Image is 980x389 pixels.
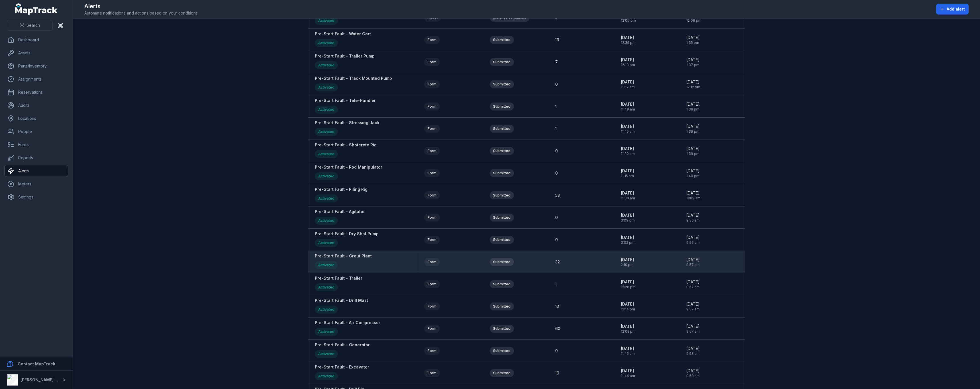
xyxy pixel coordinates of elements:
time: 10/7/2025, 1:35:42 PM [686,35,700,45]
span: [DATE] [686,301,700,307]
div: Form [424,103,440,110]
time: 5/21/2025, 12:26:54 PM [621,279,636,289]
a: Pre-Start Fault - TrailerActivated [315,275,362,293]
span: 12:12 pm [686,85,700,89]
strong: Pre-Start Fault - Dry Shot Pump [315,231,379,237]
span: [DATE] [621,168,634,174]
span: [DATE] [686,257,700,263]
time: 10/7/2025, 1:37:29 PM [686,57,700,67]
div: Form [424,214,440,222]
time: 5/22/2025, 11:15:20 AM [621,168,634,178]
span: 32 [555,259,560,265]
time: 5/9/2025, 11:45:34 AM [621,346,635,356]
span: [DATE] [686,35,700,40]
div: Activated [315,39,338,47]
time: 5/22/2025, 9:57:46 AM [686,324,700,334]
div: Form [424,280,440,288]
time: 5/22/2025, 9:57:31 AM [686,301,700,312]
strong: Pre-Start Fault - Trailer Pump [315,53,375,59]
span: Automate notifications and actions based on your conditions. [84,10,199,16]
div: Submitted [490,58,514,66]
span: [DATE] [621,257,634,263]
strong: Pre-Start Fault - Air Compressor [315,320,380,325]
span: [DATE] [621,35,636,40]
a: Reports [5,152,68,163]
strong: Pre-Start Fault - Stressing Jack [315,120,379,126]
div: Submitted [490,169,514,177]
strong: Contact MapTrack [18,361,55,366]
span: 1:38 pm [686,107,700,112]
a: MapTrack [15,3,58,15]
div: Form [424,369,440,377]
a: Pre-Start Fault - ExcavatorActivated [315,364,369,382]
span: 19 [555,370,559,376]
span: 9:57 am [686,329,700,334]
span: 1 [555,281,557,287]
time: 5/21/2025, 3:02:41 PM [621,235,634,245]
time: 5/9/2025, 12:14:08 PM [621,301,635,312]
span: 7 [555,59,558,65]
div: Submitted [490,258,514,266]
span: 13 [555,304,559,309]
time: 5/22/2025, 11:20:31 AM [621,146,635,156]
span: [DATE] [686,324,700,329]
a: Pre-Start Fault - Dry Shot PumpActivated [315,231,379,248]
a: Pre-Start Fault - Water CartActivated [315,31,371,48]
div: Form [424,325,440,333]
div: Submitted [490,325,514,333]
time: 10/7/2025, 1:38:15 PM [686,101,700,112]
strong: Pre-Start Fault - Tele-Handler [315,98,376,103]
strong: Pre-Start Fault - Piling Rig [315,187,367,192]
div: Activated [315,372,338,380]
span: 11:03 am [621,196,635,200]
div: Submitted [490,236,514,244]
div: Activated [315,261,338,269]
div: Form [424,147,440,155]
span: 12:14 pm [621,307,635,312]
time: 5/22/2025, 9:56:47 AM [686,235,700,245]
div: Form [424,80,440,88]
time: 5/21/2025, 2:10:48 PM [621,257,634,267]
a: Pre-Start Fault - Trailer PumpActivated [315,53,375,71]
time: 5/22/2025, 11:49:15 AM [621,101,635,112]
span: [DATE] [686,168,700,174]
span: [DATE] [686,101,700,107]
div: Form [424,125,440,133]
h2: Alerts [84,2,199,10]
span: [DATE] [686,212,700,218]
span: 1:35 pm [686,40,700,45]
strong: Pre-Start Fault - Rod Manipulator [315,164,382,170]
span: 53 [555,193,560,198]
span: 9:58 am [686,351,700,356]
span: 1:37 pm [686,63,700,67]
div: Activated [315,150,338,158]
span: [DATE] [686,368,700,374]
span: 0 [555,170,558,176]
div: Submitted [490,36,514,44]
time: 5/9/2025, 12:02:28 PM [621,324,636,334]
span: 2:10 pm [621,263,634,267]
a: Pre-Start Fault - GeneratorActivated [315,342,370,359]
button: Search [7,20,53,31]
div: Activated [315,306,338,314]
span: [DATE] [686,124,700,129]
time: 5/22/2025, 9:58:18 AM [686,346,700,356]
strong: Pre-Start Fault - Water Cart [315,31,371,37]
a: Pre-Start Fault - Rod ManipulatorActivated [315,164,382,182]
div: Activated [315,350,338,358]
div: Form [424,58,440,66]
div: Form [424,191,440,199]
span: 12:35 pm [621,40,636,45]
span: 0 [555,81,558,87]
div: Submitted [490,103,514,110]
span: [DATE] [621,146,635,151]
span: 12:26 pm [621,285,636,289]
div: Activated [315,106,338,114]
time: 5/22/2025, 11:45:15 AM [621,124,635,134]
a: Pre-Start Fault - AgitatorActivated [315,209,365,226]
strong: Pre-Start Fault - Grout Plant [315,253,372,259]
span: 1:40 pm [686,174,700,178]
a: Forms [5,139,68,150]
span: 11:45 am [621,351,635,356]
span: 11:49 am [621,107,635,112]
